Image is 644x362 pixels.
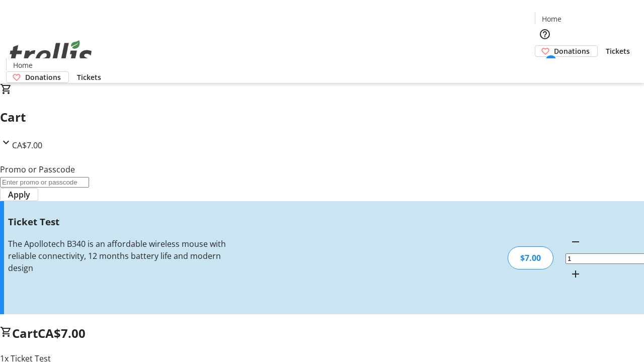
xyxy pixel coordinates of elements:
span: Donations [554,46,590,56]
a: Donations [535,45,598,57]
a: Home [535,14,568,24]
span: CA$7.00 [38,325,86,341]
div: $7.00 [508,246,553,269]
span: Donations [25,72,61,82]
span: Tickets [606,46,630,56]
button: Help [535,24,555,44]
div: The Apollotech B340 is an affordable wireless mouse with reliable connectivity, 12 months battery... [8,238,228,274]
span: Home [13,60,33,70]
h3: Ticket Test [8,215,228,229]
span: Home [542,14,561,24]
span: Apply [8,189,30,201]
span: CA$7.00 [12,140,42,151]
a: Tickets [598,46,638,56]
span: Tickets [77,72,101,82]
button: Decrement by one [566,232,586,252]
button: Cart [535,57,555,77]
img: Orient E2E Organization Za7lVJvr3L's Logo [6,29,96,79]
a: Donations [6,71,69,83]
a: Home [7,60,39,70]
button: Increment by one [566,264,586,284]
a: Tickets [69,72,109,82]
